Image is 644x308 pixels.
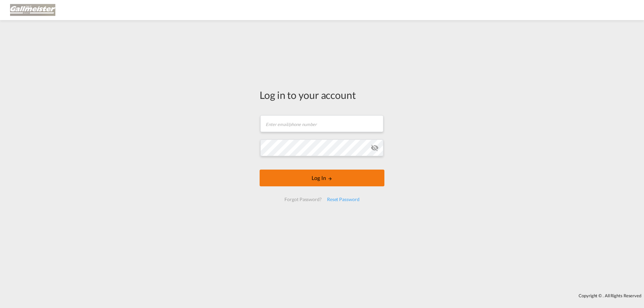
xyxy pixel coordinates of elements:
img: 03265390ea0211efb7c18701be6bbe5d.png [10,3,55,18]
div: Reset Password [324,193,362,205]
md-icon: icon-eye-off [371,144,379,152]
input: Enter email/phone number [260,115,383,132]
div: Log in to your account [260,88,384,102]
div: Forgot Password? [282,193,324,205]
button: LOGIN [260,170,384,186]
